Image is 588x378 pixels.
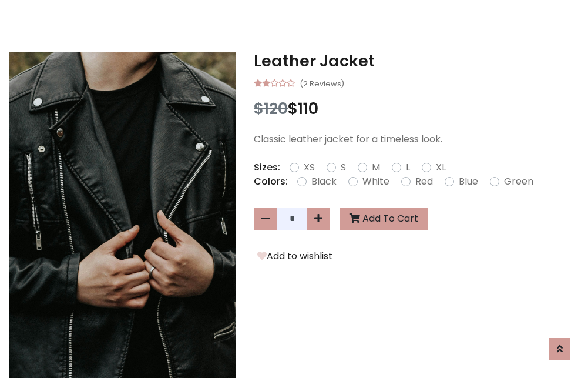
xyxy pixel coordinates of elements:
label: Blue [459,175,478,189]
label: M [372,160,380,175]
p: Sizes: [254,160,280,175]
h3: Leather Jacket [254,52,579,71]
span: $120 [254,98,288,119]
span: 110 [298,98,318,119]
button: Add to wishlist [254,249,336,264]
label: XS [304,160,315,175]
p: Colors: [254,175,288,189]
button: Add To Cart [340,208,428,230]
label: S [341,160,346,175]
label: White [362,175,389,189]
p: Classic leather jacket for a timeless look. [254,132,579,146]
label: XL [436,160,446,175]
label: Green [504,175,533,189]
label: L [406,160,410,175]
small: (2 Reviews) [300,76,344,90]
label: Black [311,175,337,189]
label: Red [415,175,433,189]
h3: $ [254,99,579,118]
